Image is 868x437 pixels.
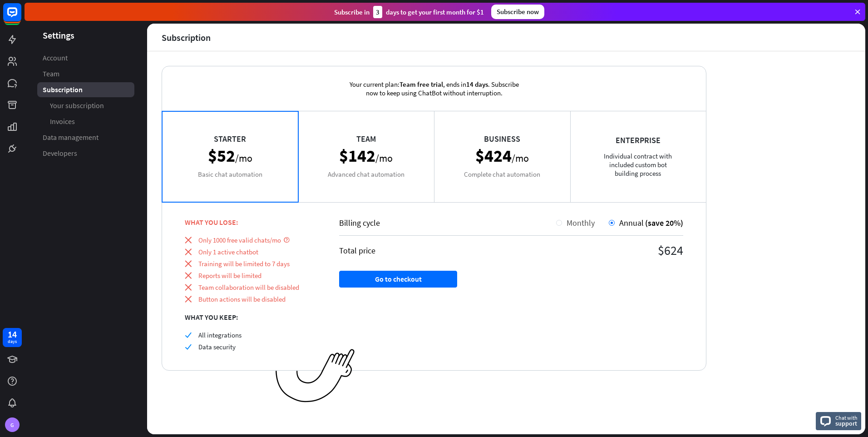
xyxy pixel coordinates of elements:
[43,69,59,79] span: Team
[198,331,242,339] span: All integrations
[198,283,299,292] span: Team collaboration will be disabled
[43,133,99,142] span: Data management
[37,130,134,145] a: Data management
[339,218,556,228] div: Billing cycle
[185,237,192,243] i: close
[835,413,858,422] span: Chat with
[198,259,290,268] span: Training will be limited to 7 days
[8,338,17,345] div: days
[185,296,192,303] i: close
[3,328,22,347] a: 14 days
[373,6,382,18] div: 3
[162,32,211,43] div: Subscription
[37,50,134,65] a: Account
[185,343,192,350] i: check
[185,272,192,279] i: close
[185,248,192,255] i: close
[399,80,443,89] span: Team free trial
[7,4,35,31] button: Open LiveChat chat widget
[339,245,511,256] div: Total price
[43,149,77,158] span: Developers
[276,349,355,403] img: ec979a0a656117aaf919.png
[339,271,457,288] button: Go to checkout
[198,236,281,244] span: Only 1000 free valid chats/mo
[491,5,544,19] div: Subscribe now
[645,218,683,228] span: (save 20%)
[511,242,683,258] div: $624
[185,218,316,227] div: WHAT YOU LOSE:
[567,218,595,228] span: Monthly
[198,343,236,351] span: Data security
[8,330,17,338] div: 14
[43,53,68,63] span: Account
[37,114,134,129] a: Invoices
[50,117,75,126] span: Invoices
[25,29,147,41] header: Settings
[43,85,83,94] span: Subscription
[835,419,858,427] span: support
[198,248,258,256] span: Only 1 active chatbot
[466,80,488,89] span: 14 days
[336,66,532,111] div: Your current plan: , ends in . Subscribe now to keep using ChatBot without interruption.
[198,295,286,303] span: Button actions will be disabled
[619,218,644,228] span: Annual
[185,332,192,338] i: check
[5,417,20,432] div: G
[37,66,134,81] a: Team
[50,101,104,110] span: Your subscription
[37,98,134,113] a: Your subscription
[334,6,484,18] div: Subscribe in days to get your first month for $1
[185,260,192,267] i: close
[198,271,261,280] span: Reports will be limited
[185,284,192,291] i: close
[37,146,134,161] a: Developers
[185,313,316,322] div: WHAT YOU KEEP:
